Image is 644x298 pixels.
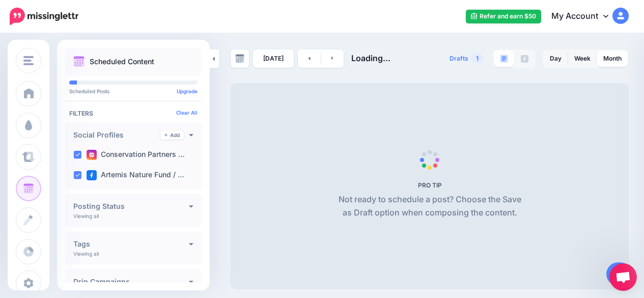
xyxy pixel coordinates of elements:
span: Drafts [450,56,468,62]
a: [DATE] [253,49,294,68]
a: Week [568,50,597,67]
p: Not ready to schedule a post? Choose the Save as Draft option when composing the content. [334,193,525,220]
img: calendar.png [73,56,85,67]
p: Scheduled Content [90,58,154,65]
img: paragraph-boxed.png [500,55,508,63]
img: instagram-square.png [87,150,97,160]
img: facebook-grey-square.png [521,55,528,63]
img: facebook-square.png [87,170,97,180]
h4: Posting Status [73,203,189,210]
a: Refer and earn $50 [466,10,541,23]
a: Open chat [609,263,637,291]
h5: PRO TIP [334,181,525,189]
label: Artemis Nature Fund / … [87,170,184,180]
p: Viewing all [73,251,99,257]
a: My Account [541,4,629,29]
img: Missinglettr [10,8,78,25]
a: Drafts1 [443,49,490,68]
h4: Filters [69,110,198,117]
img: calendar-grey-darker.png [235,54,244,63]
h4: Social Profiles [73,131,160,139]
h4: Tags [73,240,189,248]
a: Day [544,50,568,67]
a: Add [160,130,184,140]
h4: Drip Campaigns [73,278,189,285]
a: Month [597,50,628,67]
a: Clear All [176,110,198,116]
p: Viewing all [73,213,99,219]
label: Conservation Partners … [87,150,185,160]
span: Loading... [351,53,390,63]
span: 1 [471,53,484,63]
a: Upgrade [177,88,198,94]
img: menu.png [23,56,34,65]
p: Scheduled Posts [69,89,198,94]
